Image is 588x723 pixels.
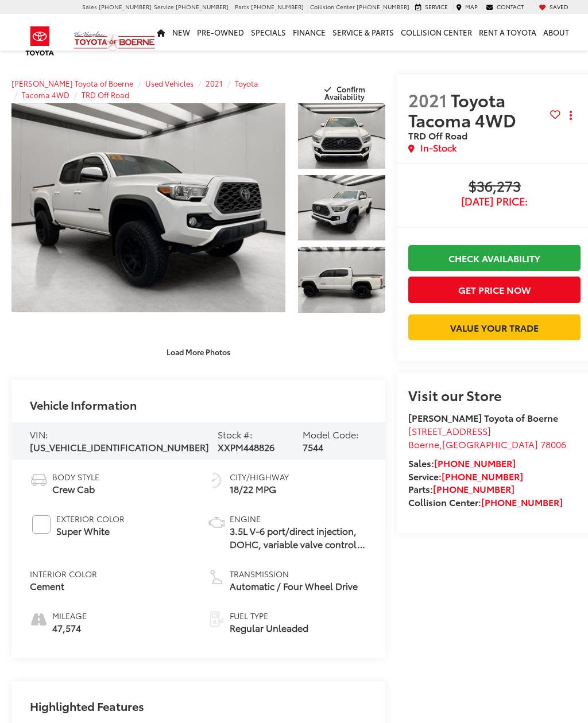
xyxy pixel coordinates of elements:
a: 2021 [206,78,223,88]
strong: Sales: [408,456,516,469]
span: 18/22 MPG [230,483,289,496]
span: XXPM448826 [218,440,274,453]
a: About [540,14,572,50]
span: 47,574 [52,621,87,635]
span: Crew Cab [52,483,99,496]
a: Finance [289,14,329,50]
span: [PHONE_NUMBER] [99,2,152,11]
a: Expand Photo 2 [298,175,385,240]
span: $36,273 [408,178,581,196]
span: Regular Unleaded [230,621,308,635]
a: [PHONE_NUMBER] [442,469,523,483]
a: My Saved Vehicles [536,3,571,11]
span: Fuel Type [230,610,308,621]
span: 78006 [540,437,566,450]
span: Cement [30,580,97,593]
button: Confirm Availability [307,79,385,99]
span: 2021 [408,87,447,112]
span: In-Stock [420,141,457,154]
span: Collision Center [310,2,355,11]
span: Parts [235,2,249,11]
a: Specials [247,14,289,50]
img: Toyota [18,22,61,60]
img: 2021 Toyota Tacoma 4WD TRD Off Road [297,103,386,170]
button: Get Price Now [408,277,581,302]
strong: Collision Center: [408,495,563,508]
a: Pre-Owned [194,14,247,50]
i: mileage icon [30,610,47,626]
span: Service [425,2,448,11]
span: [PHONE_NUMBER] [357,2,409,11]
a: TRD Off Road [82,90,129,100]
a: Rent a Toyota [475,14,540,50]
span: Exterior Color [56,513,125,524]
span: Contact [497,2,524,11]
button: Load More Photos [158,342,238,362]
span: Transmission [230,568,358,580]
span: Saved [550,2,568,11]
span: Map [465,2,478,11]
span: [PHONE_NUMBER] [251,2,304,11]
a: Expand Photo 1 [298,103,385,169]
img: Fuel Economy [207,471,226,489]
span: #FFFFFF [32,515,51,534]
strong: Parts: [408,482,514,495]
a: [STREET_ADDRESS] Boerne,[GEOGRAPHIC_DATA] 78006 [408,424,566,450]
span: Service [154,2,174,11]
a: Toyota [235,78,258,88]
a: Check Availability [408,245,581,271]
img: 2021 Toyota Tacoma 4WD TRD Off Road [9,103,288,312]
h2: Highlighted Features [30,699,144,712]
span: Stock #: [218,427,253,441]
span: 7544 [303,440,323,453]
span: TRD Off Road [408,129,467,142]
span: dropdown dots [570,111,572,120]
span: [STREET_ADDRESS] [408,424,491,437]
a: Value Your Trade [408,314,581,340]
a: Map [453,3,481,11]
a: Home [153,14,169,50]
span: City/Highway [230,471,289,483]
a: Tacoma 4WD [22,90,69,100]
strong: [PERSON_NAME] Toyota of Boerne [408,411,558,424]
span: Automatic / Four Wheel Drive [230,580,358,593]
span: Interior Color [30,568,97,580]
span: [PHONE_NUMBER] [176,2,229,11]
span: 3.5L V-6 port/direct injection, DOHC, variable valve control, regular unleaded, engine with 278HP [230,524,367,551]
span: Mileage [52,610,87,621]
span: [GEOGRAPHIC_DATA] [442,437,538,450]
span: Boerne [408,437,439,450]
span: [US_VEHICLE_IDENTIFICATION_NUMBER] [30,440,209,453]
a: Service & Parts: Opens in a new tab [329,14,397,50]
a: [PHONE_NUMBER] [433,482,514,495]
span: VIN: [30,427,48,441]
a: Expand Photo 3 [298,247,385,312]
span: Engine [230,513,367,524]
span: [DATE] Price: [408,196,581,207]
h2: Vehicle Information [30,398,137,411]
a: New [169,14,194,50]
button: Actions [560,106,581,126]
img: 2021 Toyota Tacoma 4WD TRD Off Road [297,174,386,242]
a: [PERSON_NAME] Toyota of Boerne [11,78,133,88]
strong: Service: [408,469,523,483]
a: Service [412,3,451,11]
h2: Visit our Store [408,387,581,402]
span: Model Code: [303,427,359,441]
span: Body Style [52,471,99,483]
span: , [408,437,566,450]
a: Expand Photo 0 [11,103,285,313]
span: Sales [82,2,97,11]
a: Collision Center [397,14,475,50]
a: Used Vehicles [145,78,194,88]
a: [PHONE_NUMBER] [434,456,516,469]
span: Super White [56,524,125,538]
span: Toyota Tacoma 4WD [408,87,520,132]
img: Vic Vaughan Toyota of Boerne [73,31,156,51]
